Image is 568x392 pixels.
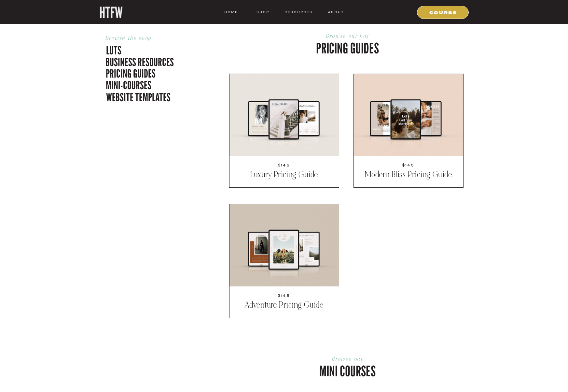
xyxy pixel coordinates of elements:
[282,9,312,15] a: resources
[245,356,450,363] p: Browse our
[106,89,172,103] a: website templates
[327,9,344,15] a: ABOUT
[245,361,450,380] p: mini courses
[250,9,276,15] a: shop
[224,9,238,15] a: HOME
[237,170,331,181] a: Luxury Pricing Guide
[106,65,189,79] a: pricing guides
[245,38,450,57] p: pricing guides
[105,35,204,42] p: Browse the shop
[237,293,331,299] a: $145
[421,9,465,15] a: COURSE
[362,162,455,169] a: $145
[237,162,331,169] a: $145
[106,42,172,56] a: luts
[245,33,450,40] p: Browse our pdf
[362,170,455,181] a: Modern Bliss Pricing Guide
[237,300,331,311] a: Adventure Pricing Guide
[106,77,180,91] a: mini-courses
[105,54,181,68] a: business resources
